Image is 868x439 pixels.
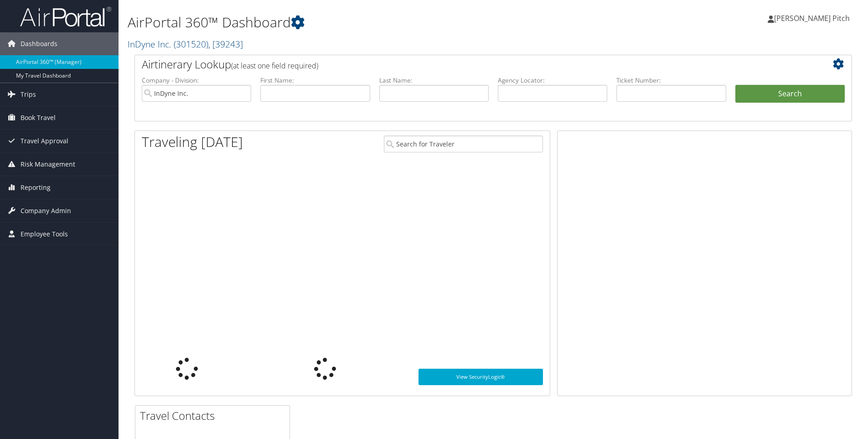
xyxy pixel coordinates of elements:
[21,153,75,176] span: Risk Management
[21,176,51,199] span: Reporting
[140,408,289,423] h2: Travel Contacts
[20,6,111,27] img: airportal-logo.png
[128,38,243,50] a: InDyne Inc.
[142,76,251,85] label: Company - Division:
[21,130,68,152] span: Travel Approval
[768,5,859,32] a: [PERSON_NAME] Pitch
[208,38,243,50] span: , [ 39243 ]
[231,61,318,71] span: (at least one field required)
[21,83,36,106] span: Trips
[21,32,57,55] span: Dashboards
[735,85,845,103] button: Search
[128,13,615,32] h1: AirPortal 360™ Dashboard
[774,13,850,23] span: [PERSON_NAME] Pitch
[418,369,543,385] a: View SecurityLogic®
[498,76,607,85] label: Agency Locator:
[21,223,68,246] span: Employee Tools
[379,76,489,85] label: Last Name:
[616,76,726,85] label: Ticket Number:
[260,76,370,85] label: First Name:
[21,106,56,129] span: Book Travel
[142,132,243,152] h1: Traveling [DATE]
[21,199,71,222] span: Company Admin
[384,136,543,152] input: Search for Traveler
[142,57,785,72] h2: Airtinerary Lookup
[174,38,208,50] span: ( 301520 )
